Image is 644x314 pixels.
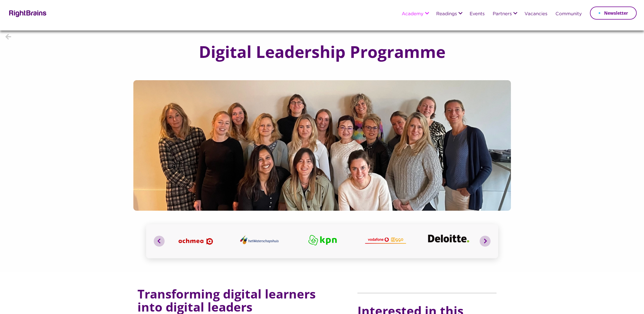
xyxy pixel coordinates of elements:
button: Next [480,236,491,247]
h1: Digital Leadership Programme [188,43,456,61]
a: Events [470,12,485,17]
a: Vacancies [524,12,547,17]
button: Previous [154,236,165,247]
a: Partners [493,12,512,17]
a: Readings [436,12,457,17]
a: Academy [402,12,423,17]
a: Newsletter [590,7,637,20]
img: Rightbrains [7,9,47,17]
a: Community [555,12,582,17]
